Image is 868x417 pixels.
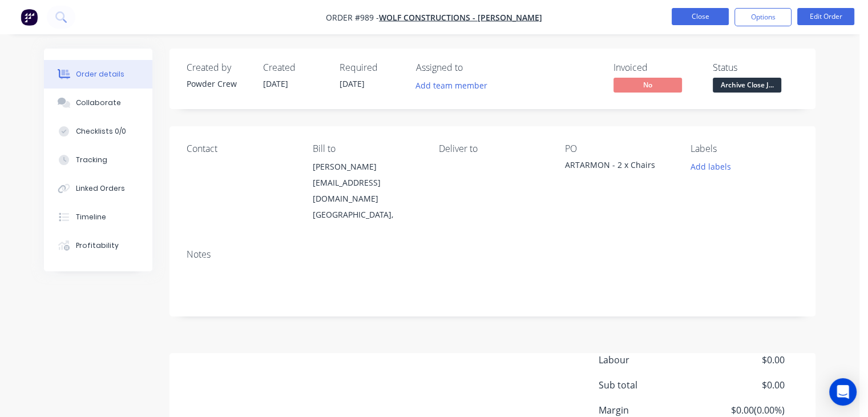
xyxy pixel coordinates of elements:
button: Order details [44,60,152,89]
div: Tracking [76,155,107,165]
button: Tracking [44,146,152,174]
div: PO [564,143,672,154]
div: [GEOGRAPHIC_DATA], [313,207,421,223]
span: $0.00 [700,378,785,392]
div: Labels [691,143,798,154]
span: [DATE] [263,78,288,89]
div: Powder Crew [187,78,249,90]
span: [DATE] [340,78,365,89]
button: Close [672,8,729,25]
button: Add team member [410,78,494,93]
div: Profitability [76,240,119,251]
div: Invoiced [613,62,699,73]
div: Timeline [76,212,106,222]
div: Status [713,62,798,73]
div: Deliver to [439,143,547,154]
img: Factory [21,9,38,26]
div: Checklists 0/0 [76,126,126,137]
button: Profitability [44,231,152,260]
div: Notes [187,249,798,260]
div: Collaborate [76,98,121,108]
button: Add team member [416,78,494,93]
div: Open Intercom Messenger [829,378,857,406]
div: ARTARMON - 2 x Chairs [564,159,672,175]
div: Required [340,62,402,73]
button: Collaborate [44,89,152,117]
div: [PERSON_NAME][EMAIL_ADDRESS][DOMAIN_NAME] [313,159,421,207]
span: $0.00 [700,353,785,367]
span: Sub total [599,378,700,392]
button: Linked Orders [44,174,152,203]
div: Created [263,62,326,73]
div: Order details [76,69,124,79]
div: Linked Orders [76,183,125,194]
button: Edit Order [797,8,854,25]
div: Contact [187,143,294,154]
button: Options [734,8,792,26]
div: [PERSON_NAME][EMAIL_ADDRESS][DOMAIN_NAME][GEOGRAPHIC_DATA], [313,159,421,223]
span: Labour [599,353,700,367]
span: Margin [599,403,700,417]
a: Wolf Constructions - [PERSON_NAME] [379,12,542,23]
div: Assigned to [416,62,530,73]
span: Archive Close J... [713,78,781,92]
button: Archive Close J... [713,78,781,95]
span: $0.00 ( 0.00 %) [700,403,785,417]
button: Checklists 0/0 [44,117,152,146]
div: Bill to [313,143,421,154]
span: Order #989 - [326,12,379,23]
button: Add labels [684,159,737,174]
div: Created by [187,62,249,73]
button: Timeline [44,203,152,231]
span: No [613,78,682,92]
